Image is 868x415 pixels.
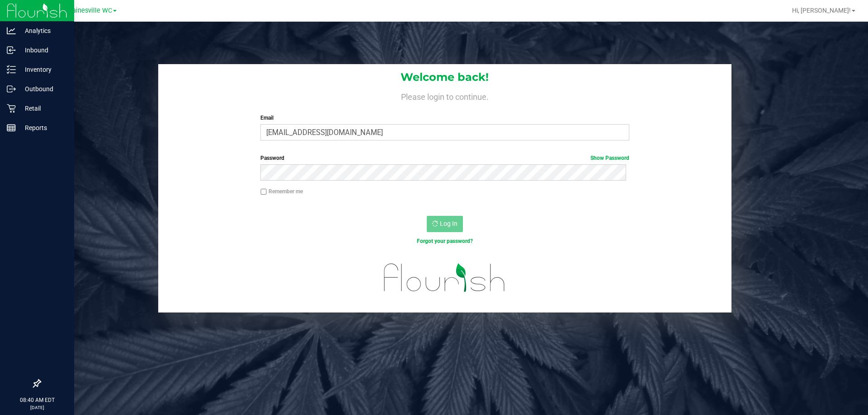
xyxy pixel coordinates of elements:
p: Outbound [16,84,70,94]
inline-svg: Retail [7,104,16,113]
span: Gainesville WC [68,7,112,14]
inline-svg: Inbound [7,46,16,55]
p: Inventory [16,64,70,75]
p: 08:40 AM EDT [4,396,70,404]
inline-svg: Analytics [7,26,16,35]
img: flourish_logo.svg [373,255,516,301]
p: Inbound [16,45,70,56]
a: Show Password [590,155,629,161]
h4: Please login to continue. [158,90,731,101]
span: Hi, [PERSON_NAME]! [792,7,851,14]
inline-svg: Reports [7,123,16,132]
span: Password [260,155,284,161]
button: Log In [427,216,463,232]
p: Retail [16,103,70,114]
p: Analytics [16,25,70,36]
h1: Welcome back! [158,71,731,83]
p: [DATE] [4,404,70,411]
label: Email [260,114,629,122]
a: Forgot your password? [417,238,473,244]
label: Remember me [260,187,303,196]
span: Log In [440,220,458,227]
input: Remember me [260,189,267,195]
p: Reports [16,122,70,133]
inline-svg: Outbound [7,84,16,93]
inline-svg: Inventory [7,65,16,74]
